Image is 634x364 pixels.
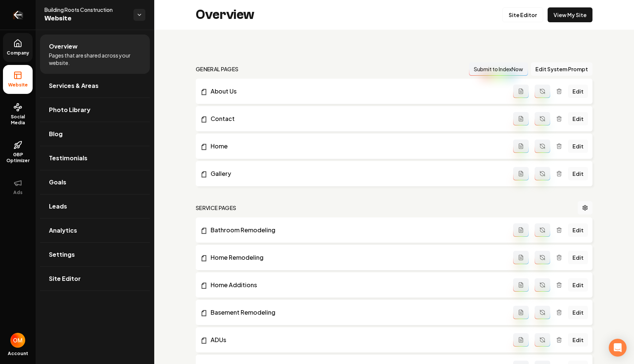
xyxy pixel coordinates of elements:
[513,278,529,292] button: Add admin page prompt
[4,50,32,56] span: Company
[196,204,237,211] h2: Service Pages
[469,62,528,76] button: Submit to IndexNow
[40,146,150,170] a: Testimonials
[49,42,77,51] span: Overview
[196,65,239,73] h2: general pages
[568,85,588,98] a: Edit
[568,333,588,347] a: Edit
[200,169,513,178] a: Gallery
[568,112,588,125] a: Edit
[568,306,588,319] a: Edit
[10,333,25,348] img: Omar Molai
[40,194,150,218] a: Leads
[8,351,28,357] span: Account
[40,98,150,122] a: Photo Library
[200,226,513,235] a: Bathroom Remodeling
[513,251,529,264] button: Add admin page prompt
[200,87,513,96] a: About Us
[200,335,513,344] a: ADUs
[44,13,128,24] span: Website
[3,152,33,164] span: GBP Optimizer
[3,97,33,132] a: Social Media
[40,122,150,146] a: Blog
[49,202,67,211] span: Leads
[3,114,33,126] span: Social Media
[513,85,529,98] button: Add admin page prompt
[40,219,150,242] a: Analytics
[568,140,588,153] a: Edit
[49,129,63,138] span: Blog
[49,274,81,283] span: Site Editor
[3,33,33,62] a: Company
[3,135,33,170] a: GBP Optimizer
[40,243,150,266] a: Settings
[531,62,592,76] button: Edit System Prompt
[200,308,513,317] a: Basement Remodeling
[40,74,150,98] a: Services & Areas
[5,82,31,88] span: Website
[49,105,90,114] span: Photo Library
[200,114,513,123] a: Contact
[200,142,513,151] a: Home
[200,253,513,262] a: Home Remodeling
[49,178,66,187] span: Goals
[49,52,141,66] span: Pages that are shared across your website.
[49,154,87,163] span: Testimonials
[568,167,588,180] a: Edit
[44,6,128,13] span: Building Roots Construction
[196,7,254,22] h2: Overview
[10,333,25,348] button: Open user button
[49,226,77,235] span: Analytics
[513,140,529,153] button: Add admin page prompt
[502,7,543,22] a: Site Editor
[513,223,529,237] button: Add admin page prompt
[513,333,529,347] button: Add admin page prompt
[513,167,529,180] button: Add admin page prompt
[609,339,627,357] div: Open Intercom Messenger
[200,281,513,289] a: Home Additions
[568,251,588,264] a: Edit
[3,173,33,201] button: Ads
[49,250,75,259] span: Settings
[10,190,26,196] span: Ads
[40,170,150,194] a: Goals
[548,7,592,22] a: View My Site
[513,306,529,319] button: Add admin page prompt
[513,112,529,125] button: Add admin page prompt
[40,267,150,291] a: Site Editor
[568,223,588,237] a: Edit
[49,81,99,90] span: Services & Areas
[568,278,588,292] a: Edit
